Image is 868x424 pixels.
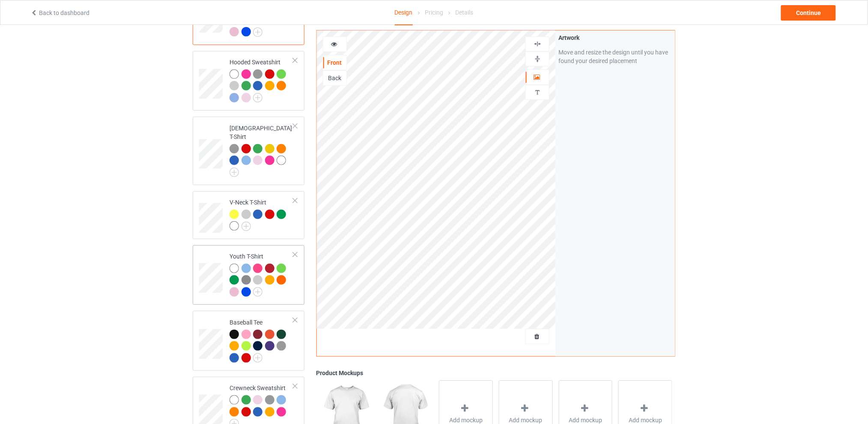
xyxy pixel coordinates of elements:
div: Front [323,58,346,67]
div: V-Neck T-Shirt [193,191,304,239]
div: Continue [781,5,836,21]
img: svg+xml;base64,PD94bWwgdmVyc2lvbj0iMS4wIiBlbmNvZGluZz0iVVRGLTgiPz4KPHN2ZyB3aWR0aD0iMjJweCIgaGVpZ2... [253,287,262,297]
div: [DEMOGRAPHIC_DATA] T-Shirt [230,124,293,174]
img: heather_texture.png [277,341,286,351]
div: Design [395,0,413,25]
div: Baseball Tee [193,311,304,371]
div: V-Neck T-Shirt [230,198,293,230]
img: svg%3E%0A [534,40,542,48]
div: Youth T-Shirt [193,245,304,305]
div: Move and resize the design until you have found your desired placement [558,48,672,65]
img: svg%3E%0A [534,88,542,96]
div: Baseball Tee [230,318,293,362]
img: svg+xml;base64,PD94bWwgdmVyc2lvbj0iMS4wIiBlbmNvZGluZz0iVVRGLTgiPz4KPHN2ZyB3aWR0aD0iMjJweCIgaGVpZ2... [230,168,239,177]
div: Details [455,0,473,24]
div: Product Mockups [316,369,675,377]
img: svg%3E%0A [534,55,542,63]
div: [DEMOGRAPHIC_DATA] T-Shirt [193,117,304,185]
img: svg+xml;base64,PD94bWwgdmVyc2lvbj0iMS4wIiBlbmNvZGluZz0iVVRGLTgiPz4KPHN2ZyB3aWR0aD0iMjJweCIgaGVpZ2... [253,27,262,37]
div: Back [323,74,346,82]
img: heather_texture.png [242,275,251,285]
img: svg+xml;base64,PD94bWwgdmVyc2lvbj0iMS4wIiBlbmNvZGluZz0iVVRGLTgiPz4KPHN2ZyB3aWR0aD0iMjJweCIgaGVpZ2... [253,353,262,363]
div: Youth T-Shirt [230,252,293,296]
div: Artwork [558,33,672,42]
div: Hooded Sweatshirt [193,51,304,111]
img: svg+xml;base64,PD94bWwgdmVyc2lvbj0iMS4wIiBlbmNvZGluZz0iVVRGLTgiPz4KPHN2ZyB3aWR0aD0iMjJweCIgaGVpZ2... [253,93,262,102]
div: Pricing [425,0,443,24]
img: svg+xml;base64,PD94bWwgdmVyc2lvbj0iMS4wIiBlbmNvZGluZz0iVVRGLTgiPz4KPHN2ZyB3aWR0aD0iMjJweCIgaGVpZ2... [242,222,251,231]
div: Hooded Sweatshirt [230,58,293,102]
a: Back to dashboard [30,9,89,16]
